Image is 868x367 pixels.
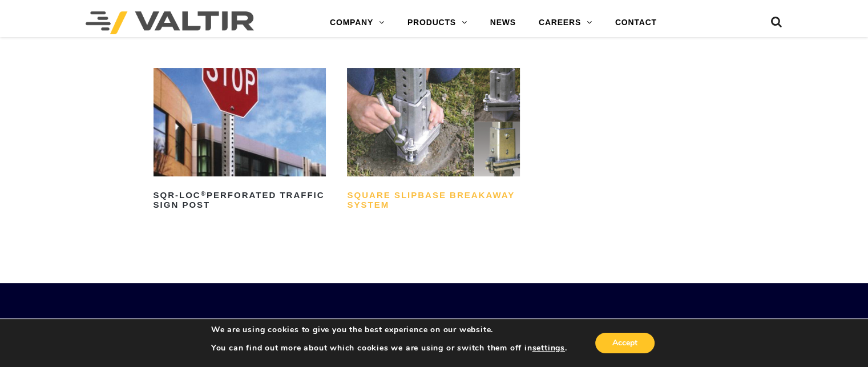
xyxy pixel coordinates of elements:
[527,11,604,34] a: CAREERS
[318,11,396,34] a: COMPANY
[595,333,655,353] button: Accept
[347,68,520,213] a: Square Slipbase Breakaway System
[604,11,668,34] a: CONTACT
[396,11,479,34] a: PRODUCTS
[86,11,254,34] img: Valtir
[532,343,564,353] button: settings
[154,187,326,214] h2: SQR-LOC Perforated Traffic Sign Post
[154,68,326,213] a: SQR-LOC®Perforated Traffic Sign Post
[201,190,207,197] sup: ®
[347,187,520,214] h2: Square Slipbase Breakaway System
[211,325,567,335] p: We are using cookies to give you the best experience on our website.
[479,11,527,34] a: NEWS
[211,343,567,353] p: You can find out more about which cookies we are using or switch them off in .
